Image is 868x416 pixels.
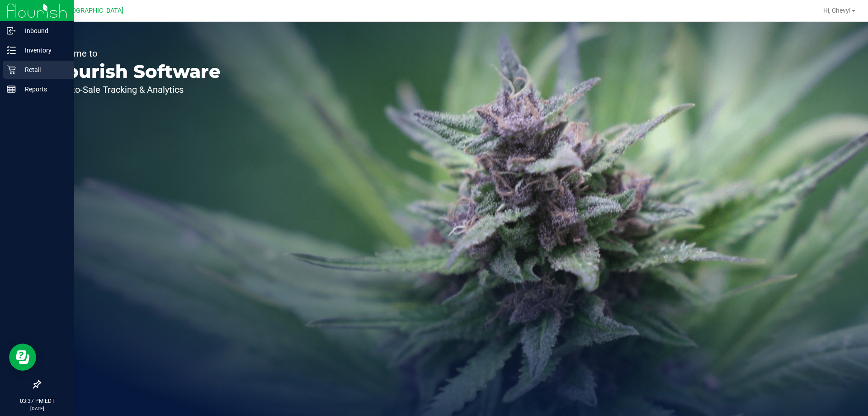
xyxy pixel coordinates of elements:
[7,46,16,55] inline-svg: Inventory
[823,7,851,14] span: Hi, Chevy!
[61,7,123,14] span: [GEOGRAPHIC_DATA]
[9,344,36,371] iframe: Resource center
[7,85,16,94] inline-svg: Reports
[49,62,221,81] p: Flourish Software
[16,64,70,75] p: Retail
[4,397,70,405] p: 03:37 PM EDT
[49,85,221,94] p: Seed-to-Sale Tracking & Analytics
[16,25,70,36] p: Inbound
[16,45,70,56] p: Inventory
[4,405,70,412] p: [DATE]
[7,26,16,35] inline-svg: Inbound
[49,49,221,58] p: Welcome to
[7,65,16,74] inline-svg: Retail
[16,84,70,95] p: Reports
